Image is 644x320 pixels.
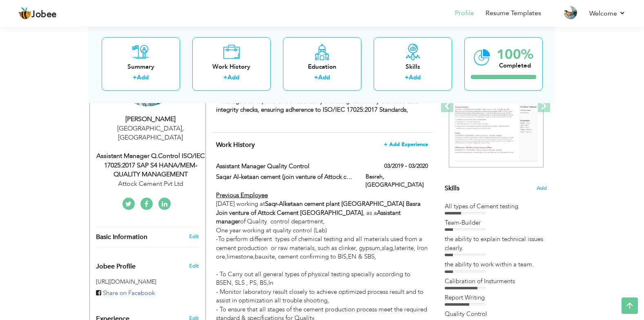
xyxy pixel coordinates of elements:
[365,173,428,189] label: Basrah, [GEOGRAPHIC_DATA]
[537,185,547,192] span: Add
[445,293,547,302] div: Report Writing
[96,115,205,124] div: [PERSON_NAME]
[564,6,577,19] img: Profile Img
[384,142,428,147] span: + Add Experience
[589,9,626,18] a: Welcome
[227,73,239,81] a: Add
[409,73,421,81] a: Add
[445,310,547,318] div: Quality Control
[18,7,57,20] a: Jobee
[445,184,459,193] span: Skills
[384,162,428,170] label: 03/2019 - 03/2020
[445,235,547,252] div: the ability to explain technical issues clearly.
[445,202,547,211] div: All types of Cement testing
[96,234,147,241] span: Basic Information
[96,279,199,285] h5: [URL][DOMAIN_NAME]
[216,191,268,199] u: Previous Employee
[103,289,155,297] span: Share on Facebook
[216,209,401,225] strong: Assistant manager
[216,162,353,171] label: Assistant manager Quality control
[216,140,255,149] span: Work History
[189,262,199,270] span: Edit
[96,263,136,270] span: Jobee Profile
[445,260,547,269] div: the ability to work within a team.
[497,47,533,61] div: 100%
[90,254,205,275] div: Enhance your career by creating a custom URL for your Jobee public profile.
[445,219,547,227] div: Team-Builder
[445,277,547,286] div: Calibration of Insturments
[216,173,353,181] label: Saqar Al-ketaan cement (join venture of Attock cement pakistan
[199,62,264,71] div: Work History
[486,9,541,18] a: Resume Templates
[133,73,137,82] label: +
[18,7,31,20] img: jobee.io
[96,151,205,180] div: Assistant manager Q.Control ISO/IEC 17025:2017 SAP S4 HANA/MEM-QUALITY MANAGEMENT
[108,62,174,71] div: Summary
[96,179,205,189] div: Attock Cement Pvt Ltd
[216,200,421,216] strong: Saqr-Alketaan cement plant [GEOGRAPHIC_DATA] Basra Join venture of Attock Cement [GEOGRAPHIC_DATA]
[380,62,446,71] div: Skills
[96,124,205,143] div: [GEOGRAPHIC_DATA] [GEOGRAPHIC_DATA]
[137,73,149,81] a: Add
[182,124,184,133] span: ,
[405,73,409,82] label: +
[290,62,355,71] div: Education
[31,10,57,19] span: Jobee
[216,141,428,149] h4: This helps to show the companies you have worked for.
[318,73,330,81] a: Add
[314,73,318,82] label: +
[497,61,533,70] div: Completed
[455,9,474,18] a: Profile
[223,73,227,82] label: +
[189,233,199,240] a: Edit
